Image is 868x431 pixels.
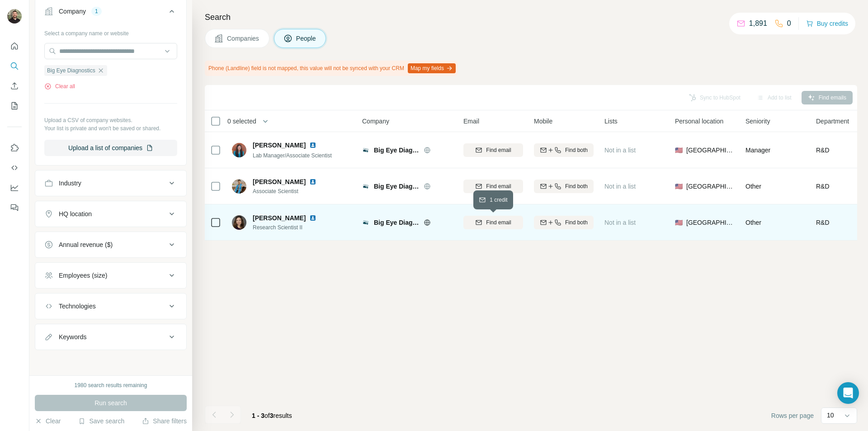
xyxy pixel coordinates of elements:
[7,180,22,196] button: Dashboard
[253,177,306,186] span: [PERSON_NAME]
[486,218,511,227] span: Find email
[252,412,292,419] span: results
[7,160,22,176] button: Use Surfe API
[486,146,511,154] span: Find email
[44,140,177,156] button: Upload a list of companies
[463,180,523,193] button: Find email
[296,34,317,43] span: People
[837,382,859,404] div: Open Intercom Messenger
[59,332,86,341] div: Keywords
[35,295,186,317] button: Technologies
[816,218,830,227] span: R&D
[253,187,327,195] span: Associate Scientist
[232,179,246,194] img: Avatar
[675,182,683,191] span: 🇺🇸
[205,11,857,24] h4: Search
[142,417,187,426] button: Share filters
[309,178,316,185] img: LinkedIn logo
[463,143,523,157] button: Find email
[78,417,124,426] button: Save search
[252,412,264,419] span: 1 - 3
[745,219,761,226] span: Other
[7,78,22,94] button: Enrich CSV
[35,172,186,194] button: Industry
[270,412,274,419] span: 3
[745,147,770,154] span: Manager
[675,117,723,126] span: Personal location
[362,117,389,126] span: Company
[604,117,618,126] span: Lists
[35,265,186,286] button: Employees (size)
[232,143,246,157] img: Avatar
[534,216,594,229] button: Find both
[35,0,186,26] button: Company1
[35,417,61,426] button: Clear
[816,117,849,126] span: Department
[749,18,767,29] p: 1,891
[604,147,636,154] span: Not in a list
[227,34,260,43] span: Companies
[463,216,523,229] button: Find email
[675,146,683,155] span: 🇺🇸
[35,203,186,225] button: HQ location
[7,140,22,156] button: Use Surfe on LinkedIn
[534,117,552,126] span: Mobile
[374,182,419,191] span: Big Eye Diagnostics
[44,26,177,38] div: Select a company name or website
[7,38,22,54] button: Quick start
[59,271,107,280] div: Employees (size)
[227,117,256,126] span: 0 selected
[309,142,316,149] img: LinkedIn logo
[816,146,830,155] span: R&D
[7,199,22,216] button: Feedback
[44,82,75,90] button: Clear all
[408,63,456,73] button: Map my fields
[253,223,327,232] span: Research Scientist II
[7,9,22,24] img: Avatar
[264,412,270,419] span: of
[787,18,791,29] p: 0
[565,146,588,154] span: Find both
[686,218,735,227] span: [GEOGRAPHIC_DATA]
[604,183,636,190] span: Not in a list
[35,326,186,348] button: Keywords
[771,411,814,420] span: Rows per page
[362,183,369,190] img: Logo of Big Eye Diagnostics
[35,234,186,256] button: Annual revenue ($)
[806,17,848,30] button: Buy credits
[59,179,81,188] div: Industry
[205,61,458,76] div: Phone (Landline) field is not mapped, this value will not be synced with your CRM
[374,218,419,227] span: Big Eye Diagnostics
[604,219,636,226] span: Not in a list
[44,116,177,124] p: Upload a CSV of company websites.
[486,182,511,190] span: Find email
[675,218,683,227] span: 🇺🇸
[362,219,369,226] img: Logo of Big Eye Diagnostics
[253,141,306,150] span: [PERSON_NAME]
[534,143,594,157] button: Find both
[565,182,588,190] span: Find both
[686,182,735,191] span: [GEOGRAPHIC_DATA]
[7,98,22,114] button: My lists
[232,215,246,230] img: Avatar
[686,146,735,155] span: [GEOGRAPHIC_DATA]
[44,124,177,133] p: Your list is private and won't be saved or shared.
[745,183,761,190] span: Other
[7,58,22,74] button: Search
[59,7,86,16] div: Company
[816,182,830,191] span: R&D
[59,302,96,311] div: Technologies
[309,214,316,222] img: LinkedIn logo
[59,240,113,249] div: Annual revenue ($)
[745,117,770,126] span: Seniority
[362,147,369,154] img: Logo of Big Eye Diagnostics
[253,152,332,159] span: Lab Manager/Associate Scientist
[75,381,147,389] div: 1980 search results remaining
[91,7,102,15] div: 1
[827,411,834,420] p: 10
[253,213,306,223] span: [PERSON_NAME]
[565,218,588,227] span: Find both
[47,66,95,75] span: Big Eye Diagnostics
[374,146,419,155] span: Big Eye Diagnostics
[463,117,479,126] span: Email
